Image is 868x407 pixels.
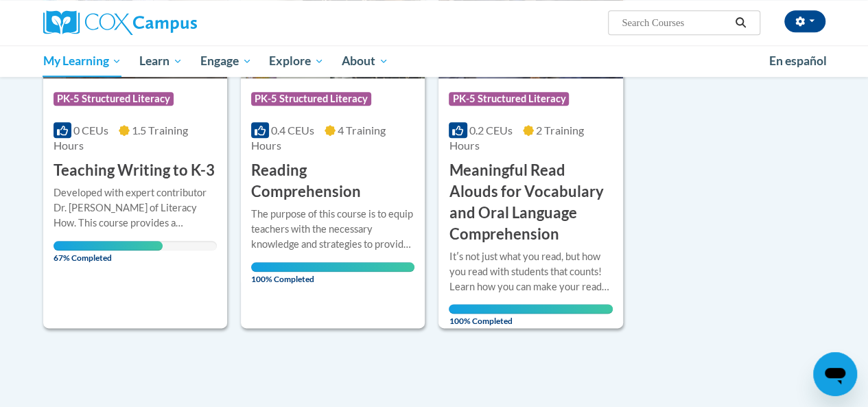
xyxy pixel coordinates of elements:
[33,45,836,77] div: Main menu
[469,124,513,137] span: 0.2 CEUs
[449,92,569,106] span: PK-5 Structured Literacy
[43,53,121,69] span: My Learning
[449,160,612,244] h3: Meaningful Read Alouds for Vocabulary and Oral Language Comprehension
[449,304,612,326] span: 100% Completed
[73,124,108,137] span: 0 CEUs
[251,207,414,252] div: The purpose of this course is to equip teachers with the necessary knowledge and strategies to pr...
[784,10,825,32] button: Account Settings
[54,241,163,263] span: 67% Completed
[54,185,217,231] div: Developed with expert contributor Dr. [PERSON_NAME] of Literacy How. This course provides a resea...
[130,45,191,77] a: Learn
[730,14,751,31] button: Search
[54,160,215,181] h3: Teaching Writing to K-3
[251,262,414,284] span: 100% Completed
[43,10,197,35] img: Cox Campus
[813,352,857,396] iframe: Button to launch messaging window
[449,304,612,314] div: Your progress
[251,92,371,106] span: PK-5 Structured Literacy
[54,92,174,106] span: PK-5 Structured Literacy
[269,53,324,69] span: Explore
[34,45,131,77] a: My Learning
[43,10,290,35] a: Cox Campus
[54,241,163,251] div: Your progress
[769,54,827,68] span: En español
[620,14,730,31] input: Search Courses
[260,45,333,77] a: Explore
[191,45,261,77] a: Engage
[251,262,414,272] div: Your progress
[251,160,414,202] h3: Reading Comprehension
[200,53,252,69] span: Engage
[271,124,314,137] span: 0.4 CEUs
[449,249,612,294] div: Itʹs not just what you read, but how you read with students that counts! Learn how you can make y...
[342,53,388,69] span: About
[333,45,397,77] a: About
[139,53,183,69] span: Learn
[760,47,836,75] a: En español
